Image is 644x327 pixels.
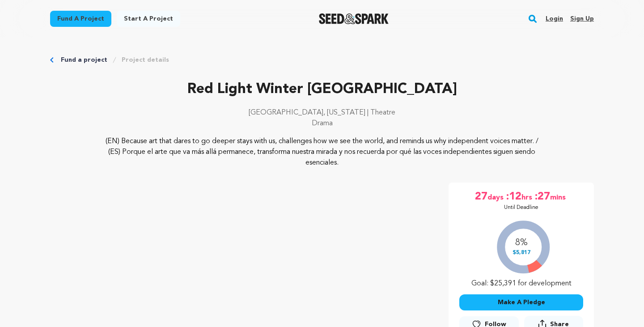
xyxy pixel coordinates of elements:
span: :27 [534,190,550,204]
p: [GEOGRAPHIC_DATA], [US_STATE] | Theatre [50,107,594,118]
a: Start a project [117,11,180,27]
span: mins [550,190,568,204]
p: Until Deadline [504,204,538,211]
img: Seed&Spark Logo Dark Mode [319,13,389,24]
button: Make A Pledge [459,294,583,310]
span: hrs [521,190,534,204]
span: days [487,190,505,204]
p: Drama [50,118,594,129]
span: :12 [505,190,521,204]
a: Login [546,12,563,26]
p: Red Light Winter [GEOGRAPHIC_DATA] [50,79,594,100]
a: Sign up [570,12,594,26]
a: Project details [122,55,169,64]
p: (EN) Because art that dares to go deeper stays with us, challenges how we see the world, and remi... [105,136,540,168]
a: Fund a project [50,11,111,27]
a: Seed&Spark Homepage [319,13,389,24]
span: 27 [475,190,487,204]
div: Breadcrumb [50,55,594,64]
a: Fund a project [61,55,107,64]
